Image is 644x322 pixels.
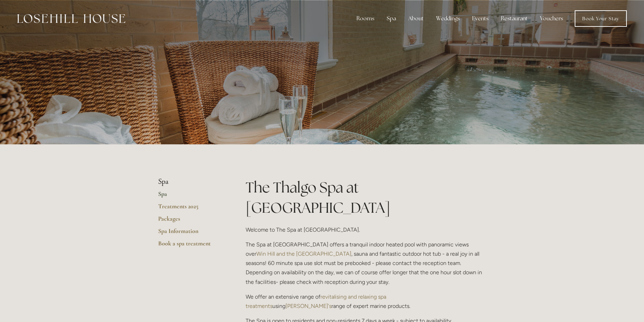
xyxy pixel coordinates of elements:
[256,251,351,257] a: Win Hill and the [GEOGRAPHIC_DATA]
[246,292,486,311] p: We offer an extensive range of using range of expert marine products.
[246,240,486,287] p: The Spa at [GEOGRAPHIC_DATA] offers a tranquil indoor heated pool with panoramic views over , sau...
[158,190,224,202] a: Spa
[403,12,429,25] div: About
[495,12,533,25] div: Restaurant
[431,12,465,25] div: Weddings
[158,215,224,227] a: Packages
[17,14,125,23] img: Losehill House
[158,227,224,240] a: Spa Information
[158,177,224,186] li: Spa
[158,202,224,215] a: Treatments 2025
[535,12,569,25] a: Vouchers
[246,225,486,234] p: Welcome to The Spa at [GEOGRAPHIC_DATA].
[381,12,401,25] div: Spa
[575,10,627,27] a: Book Your Stay
[351,12,380,25] div: Rooms
[285,303,331,309] a: [PERSON_NAME]'s
[158,240,224,252] a: Book a spa treatment
[246,177,486,218] h1: The Thalgo Spa at [GEOGRAPHIC_DATA]
[467,12,494,25] div: Events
